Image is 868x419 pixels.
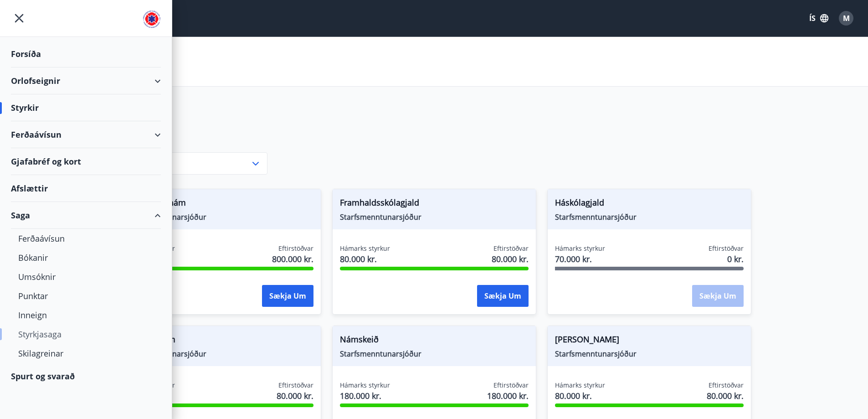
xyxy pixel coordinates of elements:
[18,229,154,248] div: Ferðaávísun
[707,390,744,402] span: 80.000 kr.
[555,244,605,253] span: Hámarks styrkur
[555,390,605,402] span: 80.000 kr.
[125,197,313,212] span: Bráðatækninám
[493,244,529,253] span: Eftirstöðvar
[555,333,744,349] span: [PERSON_NAME]
[340,244,390,253] span: Hámarks styrkur
[804,10,833,26] button: ÍS
[11,148,161,175] div: Gjafabréf og kort
[340,381,390,390] span: Hámarks styrkur
[272,253,313,265] span: 800.000 kr.
[11,67,161,94] div: Orlofseignir
[709,244,744,253] span: Eftirstöðvar
[555,197,744,212] span: Háskólagjald
[11,121,161,148] div: Ferðaávísun
[340,253,390,265] span: 80.000 kr.
[277,390,313,402] span: 80.000 kr.
[117,141,267,150] label: Flokkur
[11,175,161,202] div: Afslættir
[340,212,529,222] span: Starfsmenntunarsjóður
[18,344,154,363] div: Skilagreinar
[11,363,161,389] div: Spurt og svarað
[125,212,313,222] span: Starfsmenntunarsjóður
[262,285,313,307] button: Sækja um
[555,253,605,265] span: 70.000 kr.
[11,41,161,67] div: Forsíða
[493,381,529,390] span: Eftirstöðvar
[18,248,154,267] div: Bókanir
[125,349,313,359] span: Starfsmenntunarsjóður
[492,253,529,265] span: 80.000 kr.
[709,381,744,390] span: Eftirstöðvar
[555,381,605,390] span: Hámarks styrkur
[477,285,529,307] button: Sækja um
[18,267,154,286] div: Umsóknir
[555,212,744,222] span: Starfsmenntunarsjóður
[125,333,313,349] span: Meistaranám
[555,349,744,359] span: Starfsmenntunarsjóður
[18,305,154,325] div: Inneign
[11,202,161,229] div: Saga
[340,197,529,212] span: Framhaldsskólagjald
[843,13,850,23] span: M
[278,381,313,390] span: Eftirstöðvar
[727,253,744,265] span: 0 kr.
[487,390,529,402] span: 180.000 kr.
[340,349,529,359] span: Starfsmenntunarsjóður
[11,94,161,121] div: Styrkir
[18,325,154,344] div: Styrkjasaga
[340,333,529,349] span: Námskeið
[11,10,27,26] button: menu
[18,286,154,305] div: Punktar
[278,244,313,253] span: Eftirstöðvar
[340,390,390,402] span: 180.000 kr.
[835,7,857,29] button: M
[143,10,161,28] img: union_logo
